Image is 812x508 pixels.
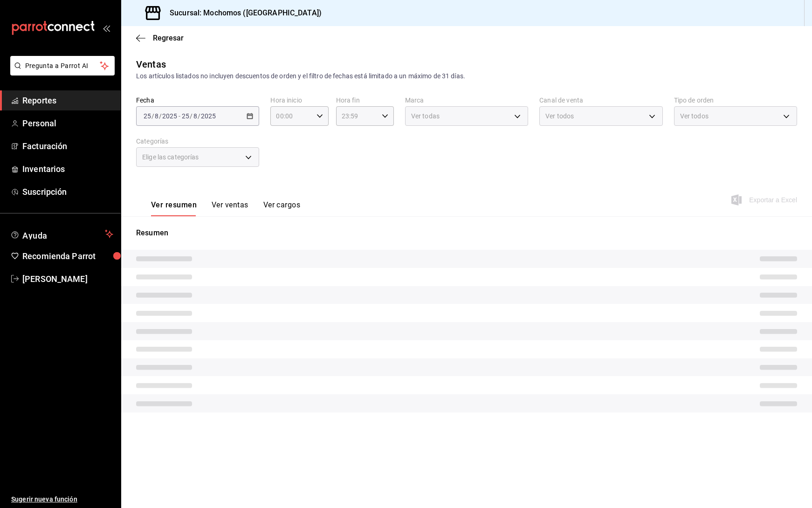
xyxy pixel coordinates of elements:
[162,7,322,19] h3: Sucursal: Mochomos ([GEOGRAPHIC_DATA])
[136,57,166,71] div: Ventas
[22,140,113,152] span: Facturación
[143,112,151,120] input: --
[22,250,113,262] span: Recomienda Parrot
[22,117,113,130] span: Personal
[7,68,115,77] a: Pregunta a Parrot AI
[263,200,301,216] button: Ver cargos
[680,111,709,121] span: Ver todos
[22,94,113,107] span: Reportes
[22,228,101,240] span: Ayuda
[136,71,797,81] div: Los artículos listados no incluyen descuentos de orden y el filtro de fechas está limitado a un m...
[159,112,162,120] span: /
[162,112,178,120] input: ----
[181,112,190,120] input: --
[22,185,113,198] span: Suscripción
[270,97,328,103] label: Hora inicio
[136,227,797,239] p: Resumen
[193,112,198,120] input: --
[545,111,574,121] span: Ver todos
[11,494,113,504] span: Sugerir nueva función
[151,112,154,120] span: /
[136,97,259,103] label: Fecha
[103,24,110,32] button: open_drawer_menu
[154,112,159,120] input: --
[405,97,528,103] label: Marca
[22,163,113,175] span: Inventarios
[10,56,115,76] button: Pregunta a Parrot AI
[142,152,199,162] span: Elige las categorías
[136,34,184,42] button: Regresar
[151,200,300,216] div: navigation tabs
[539,97,662,103] label: Canal de venta
[22,273,113,285] span: [PERSON_NAME]
[411,111,440,121] span: Ver todas
[190,112,193,120] span: /
[198,112,200,120] span: /
[200,112,216,120] input: ----
[674,97,797,103] label: Tipo de orden
[153,34,184,42] span: Regresar
[25,61,100,71] span: Pregunta a Parrot AI
[212,200,248,216] button: Ver ventas
[136,138,259,144] label: Categorías
[151,200,197,216] button: Ver resumen
[179,112,180,120] span: -
[336,97,394,103] label: Hora fin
